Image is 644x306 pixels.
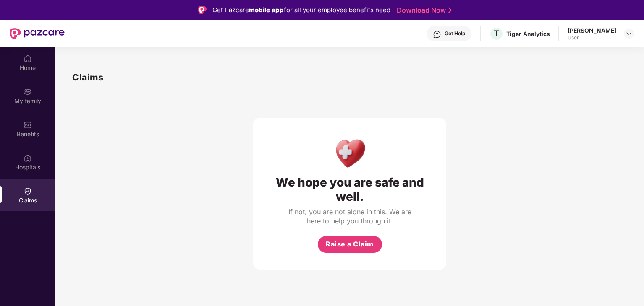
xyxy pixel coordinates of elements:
img: svg+xml;base64,PHN2ZyBpZD0iSG9tZSIgeG1sbnM9Imh0dHA6Ly93d3cudzMub3JnLzIwMDAvc3ZnIiB3aWR0aD0iMjAiIG... [24,54,32,63]
div: User [568,34,616,41]
img: Stroke [448,6,452,15]
button: Raise a Claim [318,236,382,253]
span: Raise a Claim [326,239,374,249]
img: Health Care [332,135,368,171]
img: svg+xml;base64,PHN2ZyBpZD0iRHJvcGRvd24tMzJ4MzIiIHhtbG5zPSJodHRwOi8vd3d3LnczLm9yZy8yMDAwL3N2ZyIgd2... [626,30,632,37]
div: If not, you are not alone in this. We are here to help you through it. [287,207,413,226]
div: [PERSON_NAME] [568,26,616,34]
div: We hope you are safe and well. [270,175,429,204]
img: New Pazcare Logo [10,28,65,39]
img: svg+xml;base64,PHN2ZyBpZD0iQmVuZWZpdHMiIHhtbG5zPSJodHRwOi8vd3d3LnczLm9yZy8yMDAwL3N2ZyIgd2lkdGg9Ij... [24,121,32,129]
div: Get Help [445,30,465,37]
img: svg+xml;base64,PHN2ZyB3aWR0aD0iMjAiIGhlaWdodD0iMjAiIHZpZXdCb3g9IjAgMCAyMCAyMCIgZmlsbD0ibm9uZSIgeG... [24,88,32,96]
img: svg+xml;base64,PHN2ZyBpZD0iSGVscC0zMngzMiIgeG1sbnM9Imh0dHA6Ly93d3cudzMub3JnLzIwMDAvc3ZnIiB3aWR0aD... [433,30,441,39]
strong: mobile app [249,6,284,14]
div: Tiger Analytics [506,30,550,38]
div: Get Pazcare for all your employee benefits need [212,5,390,15]
img: Logo [198,6,207,14]
h1: Claims [72,70,103,84]
span: T [494,29,499,39]
a: Download Now [397,6,449,15]
img: svg+xml;base64,PHN2ZyBpZD0iQ2xhaW0iIHhtbG5zPSJodHRwOi8vd3d3LnczLm9yZy8yMDAwL3N2ZyIgd2lkdGg9IjIwIi... [24,187,32,195]
img: svg+xml;base64,PHN2ZyBpZD0iSG9zcGl0YWxzIiB4bWxucz0iaHR0cDovL3d3dy53My5vcmcvMjAwMC9zdmciIHdpZHRoPS... [24,154,32,162]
